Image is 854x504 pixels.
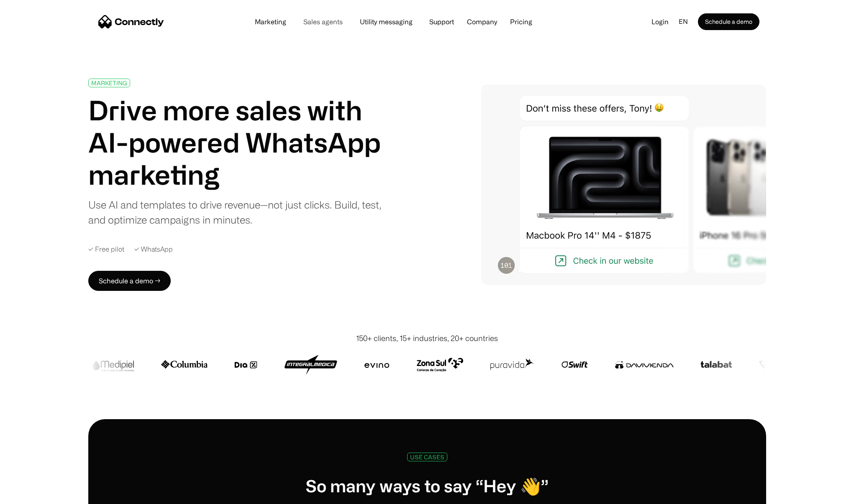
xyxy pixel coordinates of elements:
div: Company [467,16,497,28]
a: Schedule a demo → [88,271,171,291]
div: Use AI and templates to drive revenue—not just clicks. Build, test, and optimize campaigns in min... [88,197,381,227]
aside: Language selected: English [8,489,50,501]
a: Schedule a demo [698,13,759,30]
div: ✓ Free pilot [88,244,124,254]
div: 150+ clients, 15+ industries, 20+ countries [356,333,498,344]
ul: Language list [17,489,50,501]
a: Pricing [503,18,539,25]
div: MARKETING [91,80,127,86]
div: en [679,15,688,28]
div: ✓ WhatsApp [134,244,173,254]
a: home [98,15,164,28]
a: Login [645,15,675,28]
a: Support [423,18,461,25]
a: Utility messaging [353,18,419,25]
div: Company [464,16,500,28]
div: en [675,15,698,28]
h1: Drive more sales with AI-powered WhatsApp marketing [88,94,381,190]
a: Marketing [248,18,293,25]
h1: So many ways to say “Hey 👋” [305,475,549,496]
div: USE CASES [410,454,444,460]
a: Sales agents [297,18,349,25]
